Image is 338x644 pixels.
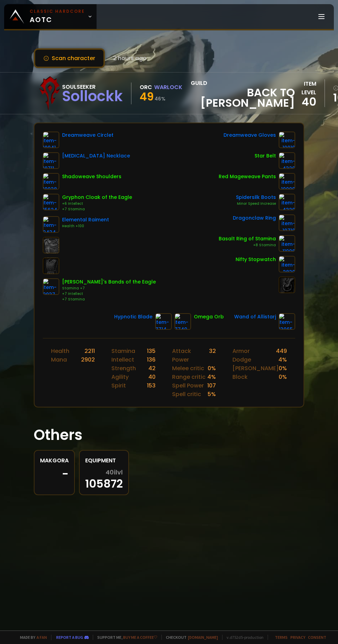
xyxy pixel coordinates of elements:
div: Dragonclaw Ring [233,214,276,222]
div: Stamina [111,347,135,355]
a: a fan [37,635,47,640]
div: [MEDICAL_DATA] Necklace [62,152,130,160]
div: Nifty Stopwatch [236,256,276,263]
a: Equipment40ilvl105872 [79,450,129,495]
div: [PERSON_NAME]'s Bands of the Eagle [62,278,156,286]
div: Red Mageweave Pants [219,173,276,180]
div: 107 [207,381,216,390]
div: Stamina +7 [62,286,156,291]
img: item-4329 [279,152,295,169]
div: Block [232,373,248,381]
span: Back to [PERSON_NAME] [191,87,295,108]
div: 449 [276,347,287,355]
div: Star Belt [255,152,276,160]
img: item-9937 [43,278,59,295]
div: Dreamweave Circlet [62,132,113,139]
div: Spidersilk Boots [236,194,276,201]
div: 136 [147,355,156,364]
div: Spirit [111,381,126,390]
div: +7 Intellect [62,291,156,297]
div: 105872 [85,469,123,489]
button: Scan character [34,48,105,68]
div: Intellect [111,355,134,364]
a: Buy me a coffee [123,635,157,640]
span: Checkout [161,635,218,640]
a: Terms [275,635,288,640]
div: Omega Orb [194,313,224,320]
div: Soulseeker [62,83,123,91]
div: Health +100 [62,223,109,229]
span: v. d752d5 - production [222,635,264,640]
span: Made by [16,635,47,640]
div: Wand of Allistarj [234,313,276,320]
span: 2 hours ago [113,54,147,63]
div: 42 [148,364,156,373]
div: 4 % [207,373,216,381]
div: Makgora [40,456,69,465]
span: 40 ilvl [106,469,123,476]
a: Privacy [290,635,305,640]
div: 0 % [279,364,287,373]
a: Report a bug [56,635,83,640]
img: item-10028 [43,173,59,190]
div: Equipment [85,456,123,465]
img: item-13065 [279,313,295,330]
div: 0 % [208,364,216,373]
div: 135 [147,347,156,355]
span: Support me, [93,635,157,640]
img: item-4320 [279,194,295,210]
div: Attack Power [172,347,209,364]
small: 46 % [155,95,166,102]
small: Classic Hardcore [30,8,85,15]
a: Consent [308,635,326,640]
div: 2211 [84,347,95,355]
div: [PERSON_NAME] [232,364,279,373]
img: item-10041 [43,132,59,148]
div: Spell Power [172,381,204,390]
div: Basalt Ring of Stamina [219,235,276,242]
div: Health [51,347,69,355]
div: item level [295,79,316,97]
div: +7 Stamina [62,297,156,302]
div: guild [191,79,295,108]
div: Melee critic [172,364,204,373]
img: item-10009 [279,173,295,190]
a: Makgora- [34,450,75,495]
div: Spell critic [172,390,201,398]
div: Gryphon Cloak of the Eagle [62,194,132,201]
div: Hypnotic Blade [114,313,152,320]
a: [DOMAIN_NAME] [188,635,218,640]
div: +7 Stamina [62,206,132,212]
div: Agility [111,373,129,381]
img: item-9434 [43,216,59,233]
img: item-7714 [155,313,172,330]
div: 40 [295,97,316,107]
img: item-15624 [43,194,59,210]
div: +8 Stamina [219,242,276,248]
div: Sollockk [62,91,123,102]
div: Strength [111,364,136,373]
img: item-11996 [279,235,295,252]
div: 40 [148,373,156,381]
div: Range critic [172,373,206,381]
div: 4 % [278,355,287,364]
div: Mana [51,355,67,364]
div: 0 % [279,373,287,381]
span: 49 [140,89,154,104]
div: 5 % [208,390,216,398]
div: +6 Intellect [62,201,132,206]
div: Minor Speed Increase [236,201,276,206]
div: Warlock [154,83,182,92]
img: item-7749 [175,313,191,330]
h1: Others [34,424,304,446]
div: 153 [147,381,156,390]
div: 32 [209,347,216,364]
div: Dreamweave Gloves [223,132,276,139]
div: - [40,469,69,479]
div: Dodge [232,355,251,364]
img: item-2820 [279,256,295,272]
a: Classic HardcoreAOTC [4,4,97,29]
span: AOTC [30,8,85,25]
img: item-10710 [279,214,295,231]
div: Elemental Raiment [62,216,109,223]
